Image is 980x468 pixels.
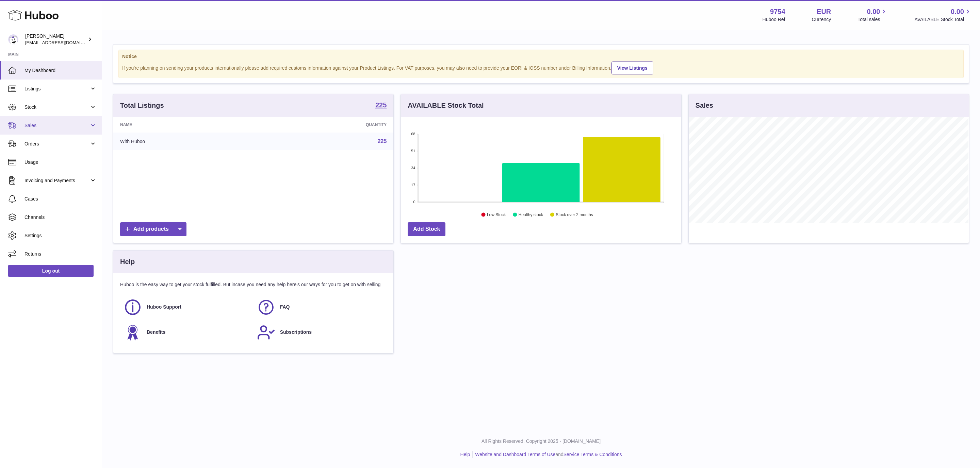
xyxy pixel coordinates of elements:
[120,222,186,236] a: Add products
[408,101,484,110] h3: AVAILABLE Stock Total
[411,132,415,136] text: 68
[122,53,960,60] strong: Notice
[857,16,888,23] span: Total sales
[411,183,415,187] text: 17
[120,101,164,110] h3: Total Listings
[914,7,972,23] a: 0.00 AVAILABLE Stock Total
[24,251,97,257] span: Returns
[408,222,445,236] a: Add Stock
[375,102,387,108] strong: 225
[411,166,415,170] text: 34
[24,122,89,129] span: Sales
[914,16,972,23] span: AVAILABLE Stock Total
[413,200,415,204] text: 0
[411,149,415,153] text: 51
[147,304,181,310] span: Huboo Support
[460,452,470,457] a: Help
[556,212,593,217] text: Stock over 2 months
[108,438,975,445] p: All Rights Reserved. Copyright 2025 - [DOMAIN_NAME]
[24,177,89,184] span: Invoicing and Payments
[120,257,135,266] h3: Help
[122,60,960,74] div: If you're planning on sending your products internationally please add required customs informati...
[280,304,290,310] span: FAQ
[261,117,393,133] th: Quantity
[124,323,250,342] a: Benefits
[487,212,506,217] text: Low Stock
[8,265,94,277] a: Log out
[563,452,622,457] a: Service Terms & Conditions
[812,16,831,23] div: Currency
[696,101,713,110] h3: Sales
[280,329,312,335] span: Subscriptions
[770,7,785,16] strong: 9754
[24,196,97,202] span: Cases
[378,138,387,144] a: 225
[24,214,97,221] span: Channels
[951,7,964,16] span: 0.00
[24,67,97,74] span: My Dashboard
[25,40,100,45] span: [EMAIL_ADDRESS][DOMAIN_NAME]
[473,451,622,458] li: and
[519,212,543,217] text: Healthy stock
[857,7,888,23] a: 0.00 Total sales
[113,117,261,133] th: Name
[257,298,383,316] a: FAQ
[24,141,89,147] span: Orders
[113,133,261,150] td: With Huboo
[475,452,555,457] a: Website and Dashboard Terms of Use
[24,159,97,166] span: Usage
[24,86,89,92] span: Listings
[817,7,831,16] strong: EUR
[257,323,383,342] a: Subscriptions
[24,104,89,110] span: Stock
[24,232,97,239] span: Settings
[763,16,785,23] div: Huboo Ref
[147,329,165,335] span: Benefits
[124,298,250,316] a: Huboo Support
[867,7,880,16] span: 0.00
[375,102,387,110] a: 225
[25,33,86,46] div: [PERSON_NAME]
[120,281,387,288] p: Huboo is the easy way to get your stock fulfilled. But incase you need any help here's our ways f...
[8,34,18,45] img: info@fieldsluxury.london
[611,62,653,74] a: View Listings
